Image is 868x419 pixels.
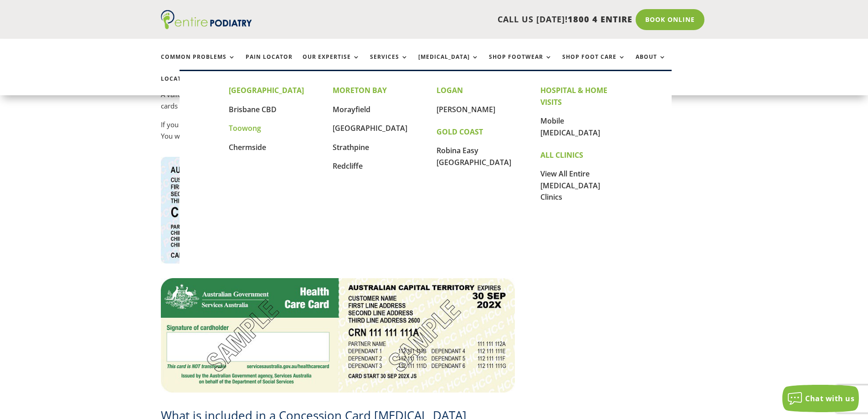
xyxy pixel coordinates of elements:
strong: HOSPITAL & HOME VISITS [540,85,607,107]
a: [PERSON_NAME] [437,104,495,114]
a: Entire Podiatry [161,22,252,31]
strong: MORETON BAY [333,85,387,95]
a: Services [370,54,408,73]
img: logo (1) [161,10,252,29]
img: Health Care Card Sample [161,278,515,393]
a: Toowong [229,123,261,133]
strong: GOLD COAST [437,127,483,137]
a: Shop Foot Care [562,54,626,73]
a: Chermside [229,142,266,152]
strong: LOGAN [437,85,463,95]
img: Sample Concession Card [161,157,329,264]
p: A valid concession card includes a Pensioner Concession Card or a Health Care Card (please see th... [161,89,515,119]
a: Strathpine [333,142,369,152]
a: Our Expertise [303,54,360,73]
a: Redcliffe [333,161,363,171]
button: Chat with us [782,385,859,412]
span: Chat with us [805,393,854,403]
a: About [636,54,666,73]
p: If you have a Medicare Referral, but don’t have a concession card, you will not be eligible for t... [161,119,515,142]
a: [MEDICAL_DATA] [418,54,479,73]
a: Pain Locator [246,54,293,73]
a: Morayfield [333,104,370,114]
a: Brisbane CBD [229,104,277,114]
strong: ALL CLINICS [540,150,583,160]
p: CALL US [DATE]! [287,14,632,26]
a: Shop Footwear [489,54,552,73]
a: Locations [161,76,206,95]
span: 1800 4 ENTIRE [568,14,632,25]
a: [GEOGRAPHIC_DATA] [333,123,407,133]
a: Mobile [MEDICAL_DATA] [540,116,600,138]
strong: [GEOGRAPHIC_DATA] [229,85,304,95]
a: View All Entire [MEDICAL_DATA] Clinics [540,169,600,202]
a: Book Online [636,9,704,30]
a: Common Problems [161,54,236,73]
a: Robina Easy [GEOGRAPHIC_DATA] [437,145,511,167]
